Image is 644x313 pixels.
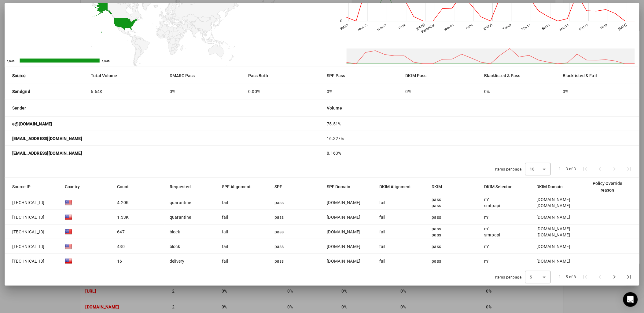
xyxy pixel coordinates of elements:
div: [DOMAIN_NAME] [537,226,570,232]
text: 6,636 [102,59,110,63]
div: [DOMAIN_NAME] [537,232,570,238]
text: Fri 05 [466,23,474,30]
div: SPF [274,183,288,190]
div: m1 [484,226,500,232]
div: pass [274,229,284,235]
strong: [EMAIL_ADDRESS][DOMAIN_NAME] [12,135,82,142]
div: [DOMAIN_NAME] [537,214,570,220]
div: pass [432,258,441,264]
mat-cell: 0.00% [243,84,322,99]
button: Next page [607,270,622,284]
div: Items per page: [495,166,523,172]
div: Policy Override reason [589,180,632,193]
div: [DOMAIN_NAME] [327,258,360,264]
img: blank.gif [65,257,72,265]
div: m1 [484,243,491,250]
div: m1 [484,258,491,264]
div: pass [274,200,284,206]
text: Sat 23 [340,23,349,31]
div: SPF Alignment [222,183,251,190]
strong: [EMAIL_ADDRESS][DOMAIN_NAME] [12,150,82,156]
div: Country [65,183,86,190]
text: [DATE] [617,23,627,31]
text: Fri 29 [398,23,406,30]
mat-cell: fail [217,195,270,210]
img: blank.gif [65,199,72,206]
div: Source IP [12,183,31,190]
div: m1 [484,196,500,203]
div: [DOMAIN_NAME] [537,196,570,203]
div: Open Intercom Messenger [623,292,638,307]
div: pass [274,243,284,250]
div: [DOMAIN_NAME] [537,258,570,264]
text: Wed 17 [578,23,589,31]
mat-cell: 0% [165,84,243,99]
div: Source IP [12,183,36,190]
text: Mon 25 [357,23,368,31]
img: blank.gif [65,228,72,236]
mat-cell: fail [374,195,427,210]
mat-cell: fail [217,210,270,225]
div: Requested [170,183,196,190]
span: [TECHNICAL_ID] [12,200,45,206]
div: [DOMAIN_NAME] [327,200,360,206]
div: SPF [274,183,282,190]
mat-cell: quarantine [165,195,217,210]
div: SPF Alignment [222,183,256,190]
mat-cell: delivery [165,254,217,268]
div: 1 – 5 of 8 [559,274,576,280]
mat-cell: 75.51% [322,117,639,131]
mat-cell: 16 [112,254,165,268]
mat-header-cell: DMARC Pass [165,67,243,84]
mat-header-cell: Pass Both [243,67,322,84]
text: September [421,23,436,34]
div: Requested [170,183,191,190]
mat-cell: 430 [112,239,165,254]
mat-cell: fail [374,254,427,268]
mat-header-cell: Total Volume [86,67,164,84]
div: DKIM Domain [537,183,563,190]
span: [TECHNICAL_ID] [12,243,45,250]
mat-cell: 647 [112,225,165,239]
text: [DATE] [483,23,493,31]
div: Policy Override reason [589,180,626,193]
mat-header-cell: Sender [5,99,322,117]
div: Country [65,183,80,190]
strong: Sendgrid [12,88,30,95]
div: [DOMAIN_NAME] [327,243,360,250]
div: DKIM Alignment [379,183,416,190]
mat-header-cell: DKIM Pass [401,67,479,84]
strong: e@[DOMAIN_NAME] [12,121,53,127]
div: Items per page: [495,274,523,280]
mat-header-cell: SPF Pass [322,67,401,84]
text: 0 [340,19,342,23]
div: pass [432,203,441,209]
mat-cell: 1.33K [112,210,165,225]
div: DKIM Selector [484,183,517,190]
mat-cell: fail [217,239,270,254]
span: [TECHNICAL_ID] [12,229,45,235]
img: blank.gif [65,243,72,250]
mat-cell: 0% [558,84,639,99]
mat-cell: 0% [322,84,401,99]
text: Wed 03 [444,23,454,31]
mat-cell: fail [217,254,270,268]
span: [TECHNICAL_ID] [12,214,45,220]
text: Sat 13 [541,23,550,31]
mat-cell: fail [374,225,427,239]
div: pass [432,226,441,232]
div: smtpapi [484,203,500,209]
div: [DOMAIN_NAME] [327,214,360,220]
mat-cell: 4.20K [112,195,165,210]
div: [DOMAIN_NAME] [327,229,360,235]
button: Last page [622,270,637,284]
mat-cell: fail [217,225,270,239]
text: [DATE] [416,23,425,31]
mat-cell: fail [374,239,427,254]
mat-cell: quarantine [165,210,217,225]
mat-cell: block [165,225,217,239]
div: Count [117,183,134,190]
mat-cell: 0% [401,84,479,99]
span: [TECHNICAL_ID] [12,258,45,264]
mat-cell: 16.327% [322,131,639,146]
